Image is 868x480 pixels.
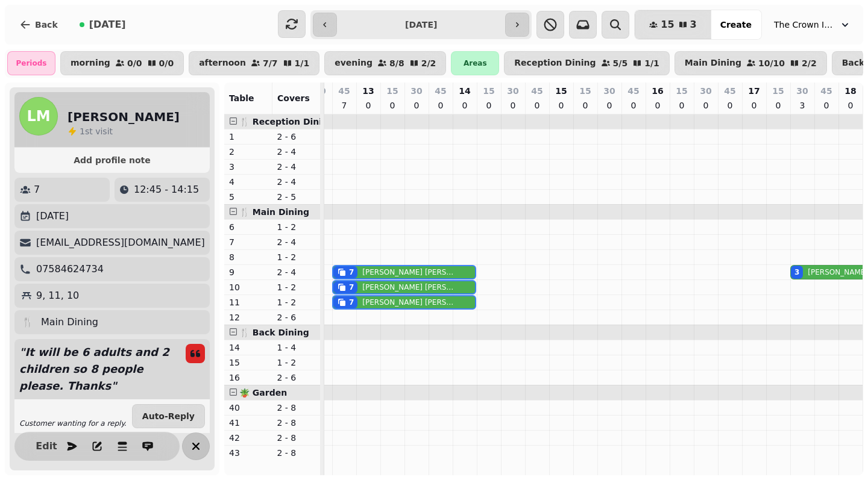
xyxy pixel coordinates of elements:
[277,161,316,173] p: 2 - 4
[29,156,195,164] span: Add profile note
[846,99,855,111] p: 0
[822,99,831,111] p: 0
[484,99,494,111] p: 0
[229,191,268,203] p: 5
[229,221,268,233] p: 6
[314,85,325,97] p: 30
[335,58,373,68] p: evening
[459,85,470,97] p: 14
[675,51,827,75] button: Main Dining10/102/2
[229,447,268,459] p: 43
[758,59,785,67] p: 10 / 10
[229,432,268,444] p: 42
[277,146,316,158] p: 2 - 4
[229,251,268,263] p: 8
[277,221,316,233] p: 1 - 2
[60,51,184,75] button: morning0/00/0
[239,328,309,337] span: 🍴 Back Dining
[386,85,398,97] p: 15
[508,99,518,111] p: 0
[605,99,614,111] p: 0
[70,10,136,39] button: [DATE]
[34,182,40,197] p: 7
[14,339,176,399] p: " It will be 6 adults and 2 children so 8 people please. Thanks "
[229,311,268,323] p: 12
[460,99,470,111] p: 0
[711,10,761,39] button: Create
[362,85,374,97] p: 13
[677,99,687,111] p: 0
[421,59,436,67] p: 2 / 2
[362,298,457,307] p: [PERSON_NAME] [PERSON_NAME]
[189,51,319,75] button: afternoon7/71/1
[34,434,58,458] button: Edit
[349,282,354,292] div: 7
[229,176,268,188] p: 4
[229,131,268,143] p: 1
[85,126,95,136] span: st
[644,59,659,67] p: 1 / 1
[613,59,628,67] p: 5 / 5
[388,99,397,111] p: 0
[199,58,246,68] p: afternoon
[277,447,316,459] p: 2 - 8
[701,99,711,111] p: 0
[362,267,457,277] p: [PERSON_NAME] [PERSON_NAME]
[773,99,783,111] p: 0
[749,99,759,111] p: 0
[720,20,752,29] span: Create
[229,266,268,278] p: 9
[36,262,104,276] p: 07584624734
[277,357,316,369] p: 1 - 2
[277,93,310,103] span: Covers
[774,19,834,31] span: The Crown Inn
[652,85,663,97] p: 16
[134,182,199,197] p: 12:45 - 14:15
[35,20,58,29] span: Back
[661,20,674,30] span: 15
[19,152,205,168] button: Add profile note
[263,59,278,67] p: 7 / 7
[239,117,334,126] span: 🍴 Reception Dining
[794,267,799,277] div: 3
[277,432,316,444] p: 2 - 8
[844,85,856,97] p: 18
[68,108,180,125] h2: [PERSON_NAME]
[556,99,566,111] p: 0
[802,59,817,67] p: 2 / 2
[580,99,590,111] p: 0
[410,85,422,97] p: 30
[724,85,735,97] p: 45
[39,441,54,451] span: Edit
[507,85,518,97] p: 30
[767,14,858,36] button: The Crown Inn
[796,85,808,97] p: 30
[89,20,126,30] span: [DATE]
[36,288,79,303] p: 9, 11, 10
[808,422,868,480] iframe: Chat Widget
[532,99,542,111] p: 0
[27,109,50,123] span: LM
[277,176,316,188] p: 2 - 4
[229,296,268,308] p: 11
[277,191,316,203] p: 2 - 5
[229,417,268,429] p: 41
[22,315,34,329] p: 🍴
[603,85,615,97] p: 30
[504,51,669,75] button: Reception Dining5/51/1
[277,372,316,384] p: 2 - 6
[229,161,268,173] p: 3
[772,85,784,97] p: 15
[239,207,309,217] span: 🍴 Main Dining
[142,412,195,420] span: Auto-Reply
[685,58,741,68] p: Main Dining
[229,93,254,103] span: Table
[277,281,316,293] p: 1 - 2
[239,388,287,397] span: 🪴 Garden
[436,99,445,111] p: 0
[435,85,446,97] p: 45
[653,99,662,111] p: 0
[412,99,421,111] p: 0
[277,296,316,308] p: 1 - 2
